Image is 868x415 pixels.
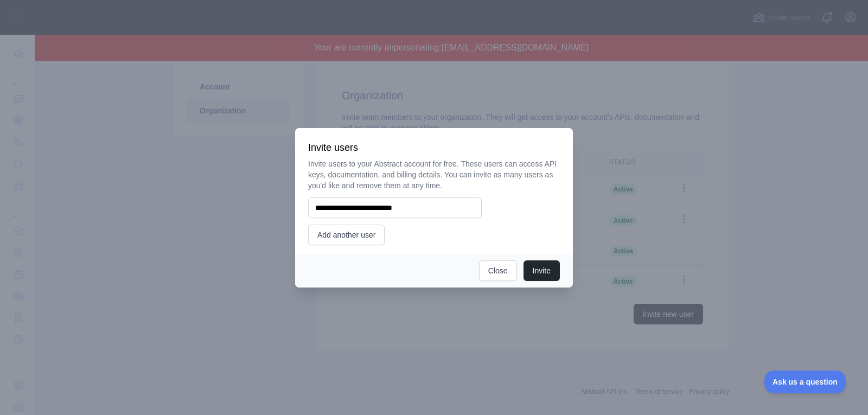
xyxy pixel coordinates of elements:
iframe: Toggle Customer Support [764,371,846,393]
h3: Invite users [308,141,560,154]
button: Add another user [308,225,385,245]
p: Invite users to your Abstract account for free. These users can access API keys, documentation, a... [308,158,560,191]
button: Invite [524,260,560,281]
button: Close [479,260,517,281]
